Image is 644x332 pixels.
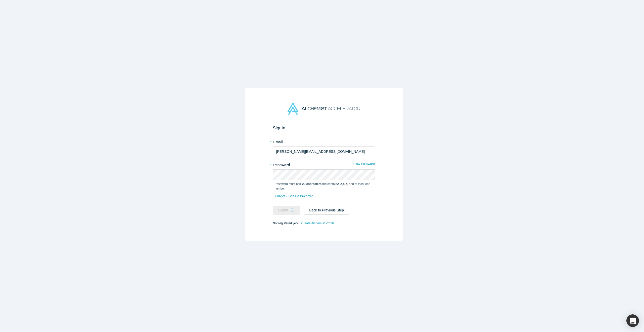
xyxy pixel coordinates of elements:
h2: Sign In [273,125,375,131]
label: Password [273,161,375,168]
button: SignIn [273,206,301,215]
a: Create Alchemist Profile [301,220,335,227]
strong: 8-20 characters [299,182,321,186]
button: Back to Previous Step [304,206,349,215]
span: Not registered yet? [273,221,298,225]
label: Email [273,138,375,145]
strong: a-z [343,182,347,186]
button: Show Password [352,161,375,167]
img: Alchemist Accelerator Logo [288,102,360,115]
a: Forgot / Set Password? [275,192,313,201]
strong: A-Z [337,182,342,186]
p: Password must be and contain , , and at least one number. [275,182,373,191]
